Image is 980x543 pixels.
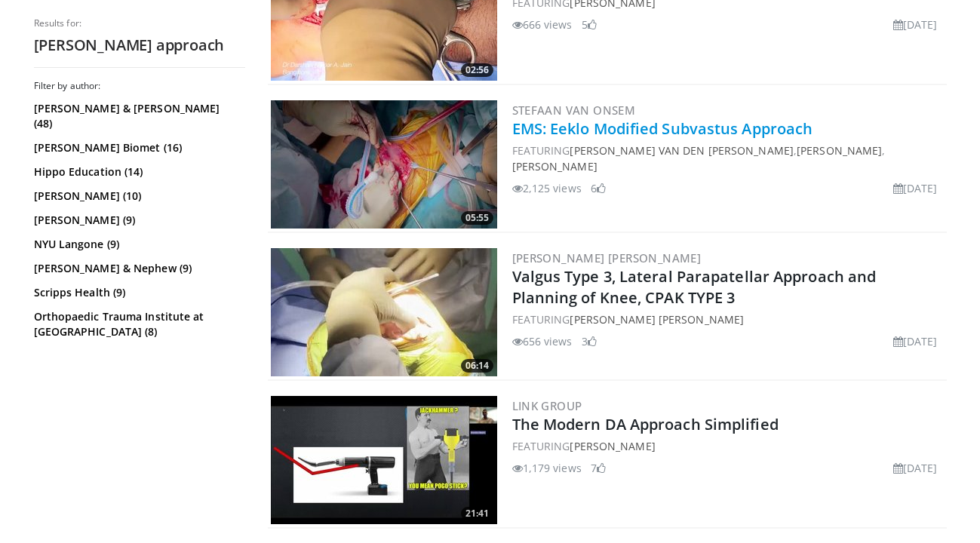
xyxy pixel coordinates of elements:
[34,140,241,155] a: [PERSON_NAME] Biomet (16)
[893,17,938,32] li: [DATE]
[512,143,944,174] div: FEATURING , ,
[34,237,241,252] a: NYU Langone (9)
[893,460,938,476] li: [DATE]
[461,211,493,225] span: 05:55
[893,333,938,349] li: [DATE]
[570,439,655,453] a: [PERSON_NAME]
[34,35,245,55] h2: [PERSON_NAME] approach
[271,248,497,376] img: e0e11e79-22c3-426b-b8cb-9aa531e647cc.300x170_q85_crop-smart_upscale.jpg
[461,63,493,77] span: 02:56
[34,101,241,131] a: [PERSON_NAME] & [PERSON_NAME] (48)
[512,159,598,173] a: [PERSON_NAME]
[893,180,938,196] li: [DATE]
[582,333,597,349] li: 3
[570,143,794,158] a: [PERSON_NAME] VAN DEN [PERSON_NAME]
[797,143,882,158] a: [PERSON_NAME]
[271,100,497,229] a: 05:55
[461,507,493,520] span: 21:41
[512,460,582,476] li: 1,179 views
[591,180,606,196] li: 6
[34,80,245,92] h3: Filter by author:
[34,189,241,204] a: [PERSON_NAME] (10)
[512,438,944,454] div: FEATURING
[34,164,241,179] a: Hippo Education (14)
[512,266,877,308] a: Valgus Type 3, Lateral Parapatellar Approach and Planning of Knee, CPAK TYPE 3
[271,396,497,524] img: 296e0485-db60-41ed-8a3f-64c21c84e20b.300x170_q85_crop-smart_upscale.jpg
[570,312,744,327] a: [PERSON_NAME] [PERSON_NAME]
[512,180,582,196] li: 2,125 views
[512,333,573,349] li: 656 views
[512,17,573,32] li: 666 views
[271,248,497,376] a: 06:14
[512,311,944,327] div: FEATURING
[582,17,597,32] li: 5
[271,100,497,229] img: 808cc65d-1898-42b4-bfa2-c384e2472b59.300x170_q85_crop-smart_upscale.jpg
[512,398,582,413] a: LINK Group
[271,396,497,524] a: 21:41
[512,414,779,434] a: The Modern DA Approach Simplified
[34,261,241,276] a: [PERSON_NAME] & Nephew (9)
[34,309,241,339] a: Orthopaedic Trauma Institute at [GEOGRAPHIC_DATA] (8)
[34,213,241,228] a: [PERSON_NAME] (9)
[34,285,241,300] a: Scripps Health (9)
[512,103,636,118] a: stefaan van onsem
[512,250,702,265] a: [PERSON_NAME] [PERSON_NAME]
[591,460,606,476] li: 7
[34,17,245,29] p: Results for:
[461,359,493,373] span: 06:14
[512,118,813,139] a: EMS: Eeklo Modified Subvastus Approach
